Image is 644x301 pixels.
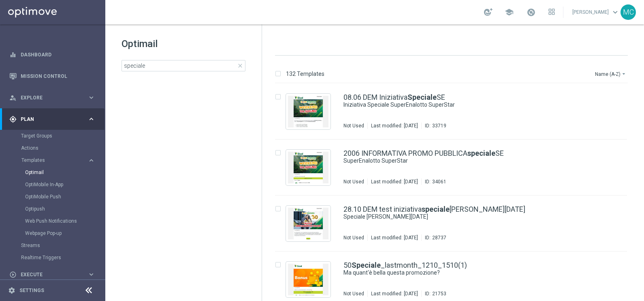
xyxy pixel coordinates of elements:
[611,8,620,17] span: keyboard_arrow_down
[267,140,642,196] div: Press SPACE to select this row.
[288,264,328,295] img: 21753.jpeg
[21,272,87,277] span: Execute
[21,158,87,163] div: Templates
[87,157,95,164] i: keyboard_arrow_right
[368,123,421,129] div: Last modified: [DATE]
[25,181,84,188] a: OptiMobile In-App
[343,262,467,269] a: 50Speciale_lastmonth_1210_1510(1)
[21,117,87,122] span: Plan
[421,234,446,241] div: ID:
[422,205,450,213] b: speciale
[286,70,324,77] p: 132 Templates
[21,239,104,252] div: Streams
[21,130,104,142] div: Target Groups
[343,213,593,221] div: Speciale SE Natale
[25,166,104,178] div: Optimail
[9,95,96,101] button: person_search Explore keyboard_arrow_right
[421,123,446,129] div: ID:
[19,288,44,293] a: Settings
[505,8,514,17] span: school
[432,234,446,241] div: 28737
[343,150,504,157] a: 2006 INFORMATIVA PROMO PUBBLICAspecialeSE
[25,191,104,203] div: OptiMobile Push
[25,169,84,176] a: Optimail
[343,290,364,297] div: Not Used
[87,271,95,278] i: keyboard_arrow_right
[21,157,96,163] button: Templates keyboard_arrow_right
[21,133,84,139] a: Target Groups
[432,123,446,129] div: 33719
[368,234,421,241] div: Last modified: [DATE]
[8,287,15,294] i: settings
[343,206,525,213] a: 28.10 DEM test iniziativaspeciale[PERSON_NAME][DATE]
[571,6,621,18] a: [PERSON_NAME]keyboard_arrow_down
[21,154,104,239] div: Templates
[21,142,104,154] div: Actions
[9,271,96,278] button: play_circle_outline Execute keyboard_arrow_right
[9,51,17,58] i: equalizer
[288,96,328,127] img: 33719.jpeg
[407,93,437,101] b: Speciale
[9,65,95,87] div: Mission Control
[288,208,328,239] img: 28737.jpeg
[343,123,364,129] div: Not Used
[25,227,104,239] div: Webpage Pop-up
[9,116,87,123] div: Plan
[21,252,104,264] div: Realtime Triggers
[594,69,628,79] button: Name (A-Z)arrow_drop_down
[343,94,445,101] a: 08.06 DEM IniziativaSpecialeSE
[25,178,104,191] div: OptiMobile In-App
[421,290,446,297] div: ID:
[9,44,95,65] div: Dashboard
[9,271,87,278] div: Execute
[343,269,574,277] a: Ma quant'è bella questa promozione?
[343,234,364,241] div: Not Used
[621,71,627,77] i: arrow_drop_down
[87,94,95,101] i: keyboard_arrow_right
[343,178,364,185] div: Not Used
[267,84,642,140] div: Press SPACE to select this row.
[343,213,574,221] a: Speciale [PERSON_NAME][DATE]
[288,152,328,183] img: 34061.jpeg
[21,65,95,87] a: Mission Control
[9,116,96,123] button: gps_fixed Plan keyboard_arrow_right
[421,178,446,185] div: ID:
[87,115,95,123] i: keyboard_arrow_right
[21,158,79,163] span: Templates
[21,145,84,151] a: Actions
[467,149,495,157] b: speciale
[368,290,421,297] div: Last modified: [DATE]
[122,37,245,50] h1: Optimail
[25,218,84,224] a: Web Push Notifications
[25,206,84,212] a: Optipush
[267,196,642,252] div: Press SPACE to select this row.
[25,215,104,227] div: Web Push Notifications
[9,73,96,80] button: Mission Control
[343,101,593,109] div: Iniziativa Speciale SuperEnalotto SuperStar
[343,157,574,165] a: SuperEnalotto SuperStar
[237,62,243,69] span: close
[343,269,593,277] div: Ma quant'è bella questa promozione?
[343,101,574,109] a: Iniziativa Speciale SuperEnalotto SuperStar
[21,95,87,100] span: Explore
[21,254,84,261] a: Realtime Triggers
[432,178,446,185] div: 34061
[21,242,84,249] a: Streams
[368,178,421,185] div: Last modified: [DATE]
[25,203,104,215] div: Optipush
[9,271,17,278] i: play_circle_outline
[9,116,17,123] i: gps_fixed
[621,4,636,20] div: MC
[343,157,593,165] div: SuperEnalotto SuperStar
[9,52,96,58] button: equalizer Dashboard
[432,290,446,297] div: 21753
[9,94,17,101] i: person_search
[122,60,245,71] input: Search Template
[9,94,87,101] div: Explore
[25,230,84,236] a: Webpage Pop-up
